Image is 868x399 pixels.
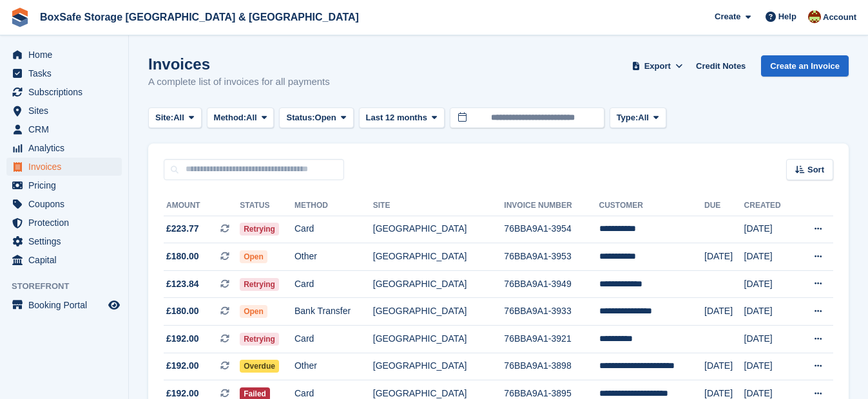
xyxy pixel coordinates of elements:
img: stora-icon-8386f47178a22dfd0bd8f6a31ec36ba5ce8667c1dd55bd0f319d3a0aa187defe.svg [10,8,30,27]
td: [GEOGRAPHIC_DATA] [373,216,505,243]
a: menu [6,83,122,101]
td: 76BBA9A1-3949 [504,270,599,298]
th: Customer [599,196,704,216]
td: [DATE] [744,298,796,326]
span: £123.84 [166,277,199,291]
span: £192.00 [166,332,199,346]
button: Export [629,55,686,77]
td: [GEOGRAPHIC_DATA] [373,326,505,353]
td: [DATE] [744,326,796,353]
span: Subscriptions [28,83,106,101]
td: Other [294,243,373,271]
span: Invoices [28,158,106,176]
span: Retrying [240,223,279,236]
button: Last 12 months [359,107,445,129]
a: menu [6,195,122,213]
td: 76BBA9A1-3954 [504,216,599,243]
a: Preview store [106,297,122,313]
td: [DATE] [704,298,744,326]
td: [DATE] [704,243,744,271]
span: £180.00 [166,250,199,263]
img: Kim [808,10,821,23]
td: [DATE] [704,353,744,380]
a: Create an Invoice [761,55,849,77]
span: Home [28,46,106,64]
span: Sites [28,102,106,120]
a: menu [6,214,122,232]
td: 76BBA9A1-3933 [504,298,599,326]
th: Due [704,196,744,216]
button: Method: All [207,107,275,129]
span: Method: [214,111,247,124]
a: menu [6,158,122,176]
span: £192.00 [166,359,199,373]
span: Retrying [240,278,279,291]
span: All [638,111,649,124]
td: [DATE] [744,216,796,243]
a: menu [6,176,122,194]
span: Site: [155,111,173,124]
th: Invoice Number [504,196,599,216]
span: Open [240,305,267,318]
span: Pricing [28,176,106,194]
span: £180.00 [166,304,199,318]
span: Account [823,11,856,24]
span: Type: [617,111,639,124]
td: Card [294,216,373,243]
span: £223.77 [166,222,199,236]
span: Coupons [28,195,106,213]
span: Storefront [12,280,128,293]
span: Open [240,250,267,263]
span: All [246,111,257,124]
span: Retrying [240,333,279,346]
a: menu [6,120,122,138]
span: Status: [286,111,314,124]
span: Analytics [28,139,106,157]
td: [DATE] [744,270,796,298]
span: Capital [28,251,106,269]
td: [GEOGRAPHIC_DATA] [373,243,505,271]
a: menu [6,139,122,157]
span: All [173,111,184,124]
a: menu [6,296,122,314]
a: menu [6,251,122,269]
span: Sort [807,163,824,176]
th: Created [744,196,796,216]
a: Credit Notes [691,55,751,77]
h1: Invoices [148,55,330,73]
button: Site: All [148,107,202,129]
a: menu [6,102,122,120]
a: menu [6,64,122,82]
th: Amount [164,196,240,216]
td: 76BBA9A1-3953 [504,243,599,271]
span: Settings [28,232,106,250]
td: Card [294,326,373,353]
td: [DATE] [744,353,796,380]
th: Site [373,196,505,216]
td: [GEOGRAPHIC_DATA] [373,270,505,298]
td: 76BBA9A1-3898 [504,353,599,380]
span: Help [778,10,796,23]
span: Create [715,10,740,23]
a: menu [6,232,122,250]
p: A complete list of invoices for all payments [148,75,330,89]
a: menu [6,46,122,64]
td: 76BBA9A1-3921 [504,326,599,353]
span: Open [315,111,336,124]
th: Method [294,196,373,216]
td: [DATE] [744,243,796,271]
td: Card [294,270,373,298]
td: [GEOGRAPHIC_DATA] [373,298,505,326]
a: BoxSafe Storage [GEOGRAPHIC_DATA] & [GEOGRAPHIC_DATA] [35,6,364,28]
span: Booking Portal [28,296,106,314]
td: [GEOGRAPHIC_DATA] [373,353,505,380]
span: Overdue [240,360,279,373]
span: Export [644,60,671,73]
td: Other [294,353,373,380]
button: Type: All [610,107,666,129]
span: Protection [28,214,106,232]
button: Status: Open [279,107,353,129]
td: Bank Transfer [294,298,373,326]
span: Last 12 months [366,111,427,124]
span: Tasks [28,64,106,82]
